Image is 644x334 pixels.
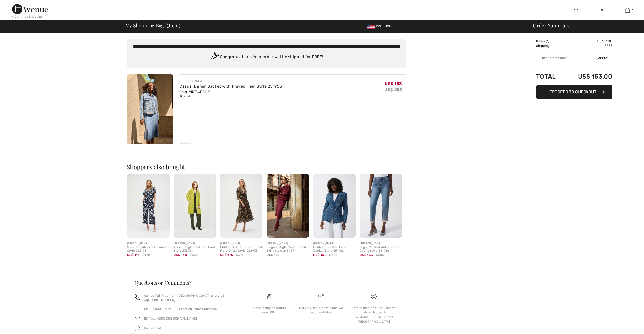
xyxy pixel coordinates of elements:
img: High-Waisted Ankle-Length Jeans Style 251956 [360,174,402,238]
div: Free return label included for orders shipped to [GEOGRAPHIC_DATA] and [GEOGRAPHIC_DATA] [352,306,396,324]
span: US$ 114 [127,253,140,257]
td: US$ 153.00 [564,39,612,43]
div: Remove [179,141,192,145]
span: US$ 153 [385,81,402,86]
span: $275 [190,253,197,257]
img: My Info [600,7,604,13]
img: Delivery is a breeze since we pay the duties! [318,294,324,299]
div: Chiffon Animal Print Fit and Flare Dress Style 252935 [220,246,262,253]
span: Proceed to Checkout [550,89,596,94]
div: Free shipping on orders over $99 [246,306,290,315]
img: Knee-Length Textured Coat Style 233951 [174,174,216,238]
s: US$ 255 [384,87,402,92]
div: [PERSON_NAME] [127,242,170,246]
p: Dial [PHONE_NUMBER] From All Other Countries [144,307,236,311]
a: 1 [615,7,640,13]
td: Shipping [536,43,564,48]
span: EN [386,25,392,28]
div: [PERSON_NAME] [220,242,262,246]
img: 1ère Avenue [12,4,48,14]
img: US Dollar [367,25,375,29]
button: Proceed to Checkout [536,85,612,99]
span: $205 [376,253,384,257]
span: USD [367,25,383,28]
div: Double Breasted Denim Jacket Style 251962 [313,246,356,253]
div: Color: VINTAGE BLUE Size: M [179,89,282,99]
span: My Shopping Bag ( Item) [125,23,180,28]
img: call [135,294,140,300]
div: Congratulations! Your order will be shipped for FREE! [133,52,400,62]
a: [PHONE_NUMBER] [147,298,175,302]
span: US$ 168 [313,253,326,257]
img: search the website [574,7,579,13]
span: US$ 159 [267,253,279,257]
div: High-Waisted Ankle-Length Jeans Style 251956 [360,246,402,253]
h2: Shoppers also bought [127,164,406,170]
div: Elegant High-Waist Pencil Skirt Style 243967 [267,246,309,253]
p: Call us Toll-Free from [GEOGRAPHIC_DATA] or the US at [144,293,236,302]
div: Order Summary [527,23,641,28]
span: 1 [167,22,169,28]
div: [PERSON_NAME] [267,242,309,246]
a: Sign In [596,7,608,13]
div: [PERSON_NAME] [179,79,282,83]
span: Online Chat [144,326,161,330]
span: US$ 133 [360,253,373,257]
h3: Questions or Comments? [135,280,394,285]
img: Elegant High-Waist Pencil Skirt Style 243967 [267,174,309,238]
input: Promo code [536,50,598,66]
td: US$ 153.00 [564,68,612,85]
td: Free [564,43,612,48]
span: $305 [329,253,337,257]
img: Free shipping on orders over $99 [371,294,377,299]
span: 1 [547,39,548,43]
img: Casual Denim Jacket with Frayed Hem Style 251953 [127,74,173,144]
span: 1 [632,8,633,12]
img: Double Breasted Denim Jacket Style 251962 [313,174,356,238]
span: $175 [143,253,150,257]
img: Wide-Leg Abstract Trousers Style 252145 [127,174,170,238]
img: Free shipping on orders over $99 [265,294,271,299]
img: email [135,316,140,322]
div: Knee-Length Textured Coat Style 233951 [174,246,216,253]
td: Total [536,68,564,85]
a: Casual Denim Jacket with Frayed Hem Style 251953 [179,84,282,89]
span: US$ 175 [220,253,233,257]
td: Items ( ) [536,39,564,43]
img: chat [135,326,140,331]
div: Wide-Leg Abstract Trousers Style 252145 [127,246,170,253]
span: US$ 138 [174,253,187,257]
div: Delivery is a breeze since we pay the duties! [299,306,343,315]
span: $319 [236,253,243,257]
img: Congratulation2.svg [210,52,220,62]
div: < Continue Shopping [12,14,43,19]
div: [PERSON_NAME] [360,242,402,246]
div: [PERSON_NAME] [313,242,356,246]
div: [PERSON_NAME] [174,242,216,246]
img: Chiffon Animal Print Fit and Flare Dress Style 252935 [220,174,262,238]
img: My Bag [625,7,630,13]
span: Apply [598,56,608,60]
a: [EMAIL_ADDRESS][DOMAIN_NAME] [144,317,197,320]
